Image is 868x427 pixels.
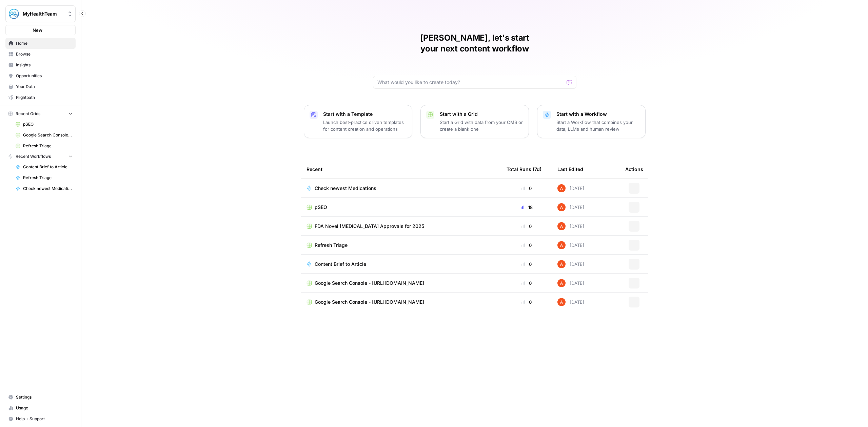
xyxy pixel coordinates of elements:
[16,111,40,117] span: Recent Grids
[557,298,566,306] img: cje7zb9ux0f2nqyv5qqgv3u0jxek
[315,299,424,305] span: Google Search Console - [URL][DOMAIN_NAME]
[556,111,640,118] p: Start with a Workflow
[13,162,76,172] a: Content Brief to Article
[507,185,547,192] div: 0
[5,403,76,413] a: Usage
[307,185,496,192] a: Check newest Medications
[307,242,496,249] a: Refresh Triage
[16,405,73,411] span: Usage
[5,5,76,22] button: Workspace: MyHealthTeam
[16,62,73,68] span: Insights
[557,203,584,211] div: [DATE]
[13,183,76,194] a: Check newest Medications
[23,143,73,149] span: Refresh Triage
[5,413,76,424] button: Help + Support
[315,185,376,192] span: Check newest Medications
[5,92,76,103] a: Flightpath
[304,105,412,138] button: Start with a TemplateLaunch best-practice driven templates for content creation and operations
[13,130,76,141] a: Google Search Console - [URL][DOMAIN_NAME]
[8,8,20,20] img: MyHealthTeam Logo
[507,160,541,178] div: Total Runs (7d)
[23,121,73,127] span: pSEO
[315,223,424,230] span: FDA Novel [MEDICAL_DATA] Approvals for 2025
[557,222,566,230] img: cje7zb9ux0f2nqyv5qqgv3u0jxek
[420,105,529,138] button: Start with a GridStart a Grid with data from your CMS or create a blank one
[315,204,327,211] span: pSEO
[5,25,76,35] button: New
[307,280,496,286] a: Google Search Console - [URL][DOMAIN_NAME]
[315,261,366,268] span: Content Brief to Article
[5,49,76,60] a: Browse
[307,299,496,305] a: Google Search Console - [URL][DOMAIN_NAME]
[557,160,583,178] div: Last Edited
[557,298,584,306] div: [DATE]
[507,204,547,211] div: 18
[315,280,424,286] span: Google Search Console - [URL][DOMAIN_NAME]
[557,241,584,249] div: [DATE]
[557,203,566,211] img: cje7zb9ux0f2nqyv5qqgv3u0jxek
[16,51,73,57] span: Browse
[377,79,564,86] input: What would you like to create today?
[33,27,42,34] span: New
[16,73,73,79] span: Opportunities
[557,241,566,249] img: cje7zb9ux0f2nqyv5qqgv3u0jxek
[557,260,566,268] img: cje7zb9ux0f2nqyv5qqgv3u0jxek
[16,84,73,90] span: Your Data
[5,60,76,70] a: Insights
[557,260,584,268] div: [DATE]
[557,184,584,192] div: [DATE]
[507,280,547,286] div: 0
[23,132,73,138] span: Google Search Console - [URL][DOMAIN_NAME]
[557,222,584,230] div: [DATE]
[13,119,76,130] a: pSEO
[625,160,643,178] div: Actions
[557,279,566,287] img: cje7zb9ux0f2nqyv5qqgv3u0jxek
[16,394,73,400] span: Settings
[307,223,496,230] a: FDA Novel [MEDICAL_DATA] Approvals for 2025
[23,186,73,192] span: Check newest Medications
[507,299,547,305] div: 0
[557,184,566,192] img: cje7zb9ux0f2nqyv5qqgv3u0jxek
[315,242,348,249] span: Refresh Triage
[557,279,584,287] div: [DATE]
[307,204,496,211] a: pSEO
[307,261,496,268] a: Content Brief to Article
[307,160,496,178] div: Recent
[507,242,547,249] div: 0
[5,38,76,49] a: Home
[5,151,76,162] button: Recent Workflows
[23,175,73,181] span: Refresh Triage
[16,416,73,422] span: Help + Support
[23,164,73,170] span: Content Brief to Article
[5,392,76,403] a: Settings
[5,109,76,119] button: Recent Grids
[5,81,76,92] a: Your Data
[16,153,51,159] span: Recent Workflows
[16,94,73,101] span: Flightpath
[13,172,76,183] a: Refresh Triage
[13,141,76,151] a: Refresh Triage
[440,119,523,132] p: Start a Grid with data from your CMS or create a blank one
[23,10,64,17] span: MyHealthTeam
[5,70,76,81] a: Opportunities
[537,105,646,138] button: Start with a WorkflowStart a Workflow that combines your data, LLMs and human review
[323,111,407,118] p: Start with a Template
[373,33,576,54] h1: [PERSON_NAME], let's start your next content workflow
[556,119,640,132] p: Start a Workflow that combines your data, LLMs and human review
[507,261,547,268] div: 0
[323,119,407,132] p: Launch best-practice driven templates for content creation and operations
[440,111,523,118] p: Start with a Grid
[507,223,547,230] div: 0
[16,40,73,46] span: Home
